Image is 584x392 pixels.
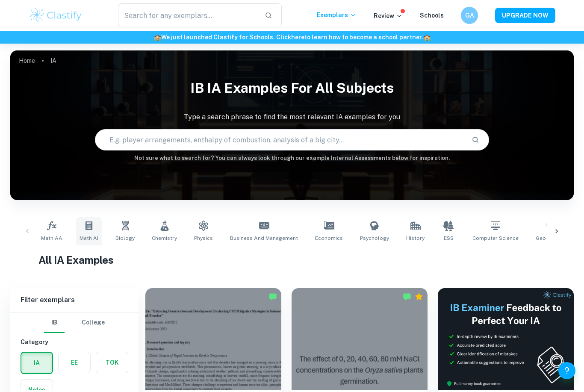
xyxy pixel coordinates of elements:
span: History [406,234,425,242]
button: Search [468,133,483,147]
button: EE [59,352,90,373]
button: Help and Feedback [558,362,575,379]
h1: All IA Examples [38,252,546,268]
img: Marked [268,292,277,301]
button: IB [44,312,65,333]
button: UPGRADE NOW [495,8,555,23]
button: TOK [96,352,128,373]
h6: We just launched Clastify for Schools. Click to learn how to become a school partner. [2,32,582,42]
span: Biology [115,234,135,242]
h6: Category [21,337,128,347]
button: IA [21,353,52,373]
img: Thumbnail [438,288,574,390]
img: Clastify logo [29,7,83,24]
p: Review [374,11,403,21]
span: Psychology [360,234,389,242]
p: IA [50,56,56,65]
p: Exemplars [317,10,357,20]
h6: GA [465,11,475,20]
span: Economics [315,234,343,242]
p: Type a search phrase to find the most relevant IA examples for you [10,112,574,122]
span: Business and Management [230,234,298,242]
span: Geography [536,234,563,242]
div: Filter type choice [44,312,105,333]
span: 🏫 [154,34,161,41]
div: Premium [415,292,423,301]
input: E.g. player arrangements, enthalpy of combustion, analysis of a big city... [95,128,465,152]
input: Search for any exemplars... [118,3,258,27]
img: Marked [403,292,411,301]
h6: Not sure what to search for? You can always look through our example Internal Assessments below f... [10,154,574,162]
span: 🏫 [423,34,431,41]
a: Schools [420,12,444,19]
span: ESS [444,234,454,242]
a: Home [19,55,35,67]
span: Computer Science [472,234,519,242]
span: Math AI [80,234,98,242]
span: Chemistry [152,234,177,242]
h1: IB IA examples for all subjects [10,74,574,102]
span: Math AA [41,234,62,242]
h6: Filter exemplars [10,288,139,312]
a: here [291,34,304,41]
button: GA [461,7,478,24]
span: Physics [194,234,213,242]
button: College [82,312,105,333]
